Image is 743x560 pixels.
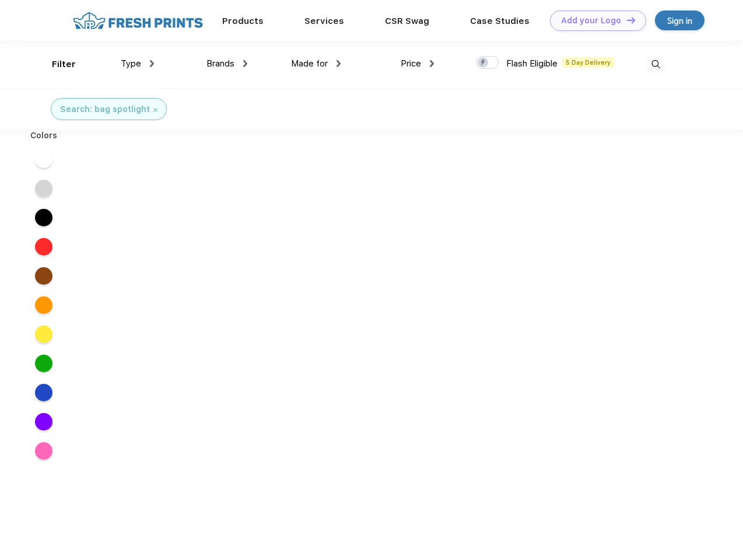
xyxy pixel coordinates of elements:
[291,58,328,69] span: Made for
[60,103,150,116] div: Search: bag spotlight
[121,58,141,69] span: Type
[69,10,206,31] img: fo%20logo%202.webp
[52,58,76,71] div: Filter
[667,14,692,27] div: Sign in
[655,10,705,30] a: Sign in
[646,55,665,74] img: desktop_search.svg
[206,58,234,69] span: Brands
[243,60,247,67] img: dropdown.png
[222,16,264,26] a: Products
[150,60,154,67] img: dropdown.png
[153,108,157,112] img: filter_cancel.svg
[401,58,421,69] span: Price
[562,57,614,68] span: 5 Day Delivery
[22,129,66,142] div: Colors
[506,58,558,69] span: Flash Eligible
[430,60,434,67] img: dropdown.png
[627,17,635,23] img: DT
[561,16,621,26] div: Add your Logo
[337,60,341,67] img: dropdown.png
